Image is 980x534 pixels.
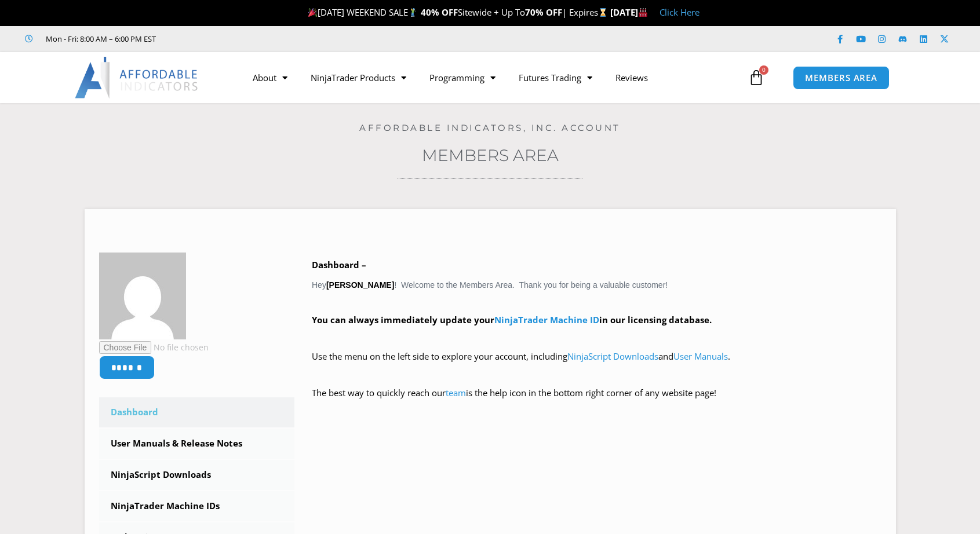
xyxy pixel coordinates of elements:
a: Futures Trading [507,64,604,91]
img: 🏌️‍♂️ [409,8,417,17]
a: team [446,387,466,398]
a: Members Area [422,145,559,165]
a: Programming [418,64,507,91]
a: Affordable Indicators, Inc. Account [359,122,621,133]
a: NinjaTrader Machine IDs [99,491,295,521]
span: Mon - Fri: 8:00 AM – 6:00 PM EST [43,32,156,46]
p: Use the menu on the left side to explore your account, including and . [312,349,881,381]
span: [DATE] WEEKEND SALE Sitewide + Up To | Expires [305,6,610,18]
nav: Menu [241,64,745,91]
strong: [PERSON_NAME] [326,280,394,290]
a: NinjaScript Downloads [99,460,295,490]
div: Hey ! Welcome to the Members Area. Thank you for being a valuable customer! [312,257,881,418]
span: 0 [759,65,768,75]
strong: [DATE] [610,6,648,18]
a: NinjaTrader Machine ID [494,314,599,325]
strong: 40% OFF [421,6,458,18]
img: 🎉 [308,8,317,17]
p: The best way to quickly reach our is the help icon in the bottom right corner of any website page! [312,385,881,418]
a: Click Here [660,6,700,18]
iframe: Customer reviews powered by Trustpilot [172,33,346,45]
img: a494b84cbd3b50146e92c8d47044f99b8b062120adfec278539270dc0cbbfc9c [99,253,186,339]
img: 🏭 [639,8,647,17]
a: Dashboard [99,397,295,427]
strong: You can always immediately update your in our licensing database. [312,314,712,325]
strong: 70% OFF [525,6,562,18]
img: ⌛ [599,8,607,17]
a: User Manuals [673,350,728,362]
a: MEMBERS AREA [793,66,890,90]
a: User Manuals & Release Notes [99,429,295,459]
a: About [241,64,299,91]
a: 0 [731,61,782,94]
a: Reviews [604,64,660,91]
iframe: Intercom live chat [941,495,968,522]
a: NinjaScript Downloads [567,350,658,362]
span: MEMBERS AREA [805,74,877,82]
b: Dashboard – [312,259,366,270]
img: LogoAI | Affordable Indicators – NinjaTrader [75,57,199,98]
a: NinjaTrader Products [299,64,418,91]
